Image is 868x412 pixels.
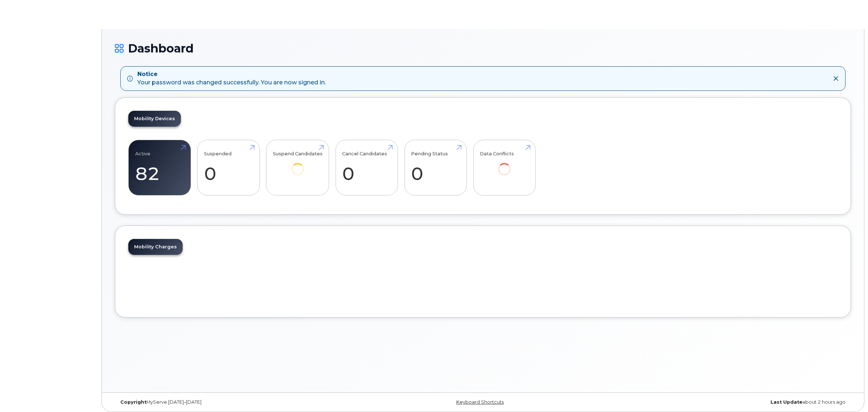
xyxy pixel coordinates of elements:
[342,144,391,192] a: Cancel Candidates 0
[411,144,460,192] a: Pending Status 0
[135,144,184,192] a: Active 82
[480,144,529,185] a: Data Conflicts
[137,70,326,87] div: Your password was changed successfully. You are now signed in.
[273,144,323,185] a: Suspend Candidates
[128,111,181,127] a: Mobility Devices
[204,144,253,192] a: Suspended 0
[120,399,146,405] strong: Copyright
[456,399,504,405] a: Keyboard Shortcuts
[771,399,802,405] strong: Last Update
[137,70,326,79] strong: Notice
[115,399,360,405] div: MyServe [DATE]–[DATE]
[128,239,183,255] a: Mobility Charges
[115,42,851,55] h1: Dashboard
[606,399,851,405] div: about 2 hours ago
